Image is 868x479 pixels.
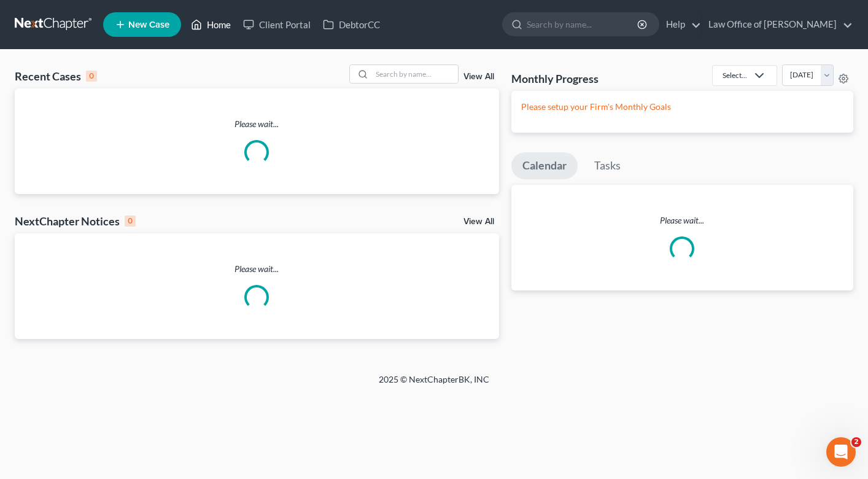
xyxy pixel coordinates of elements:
[511,214,854,227] p: Please wait...
[463,217,494,226] a: View All
[128,20,169,29] span: New Case
[583,152,632,179] a: Tasks
[527,13,639,36] input: Search by name...
[317,14,386,36] a: DebtorCC
[372,65,458,83] input: Search by name...
[511,71,599,86] h3: Monthly Progress
[511,152,578,179] a: Calendar
[15,118,499,130] p: Please wait...
[185,14,237,36] a: Home
[15,69,97,84] div: Recent Cases
[15,263,499,275] p: Please wait...
[84,373,784,395] div: 2025 © NextChapterBK, INC
[237,14,317,36] a: Client Portal
[521,101,844,113] p: Please setup your Firm's Monthly Goals
[723,70,747,80] div: Select...
[15,214,136,228] div: NextChapter Notices
[826,437,856,467] iframe: Intercom live chat
[851,437,861,447] span: 2
[86,71,97,82] div: 0
[125,216,136,227] div: 0
[702,14,853,36] a: Law Office of [PERSON_NAME]
[660,14,701,36] a: Help
[463,72,494,81] a: View All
